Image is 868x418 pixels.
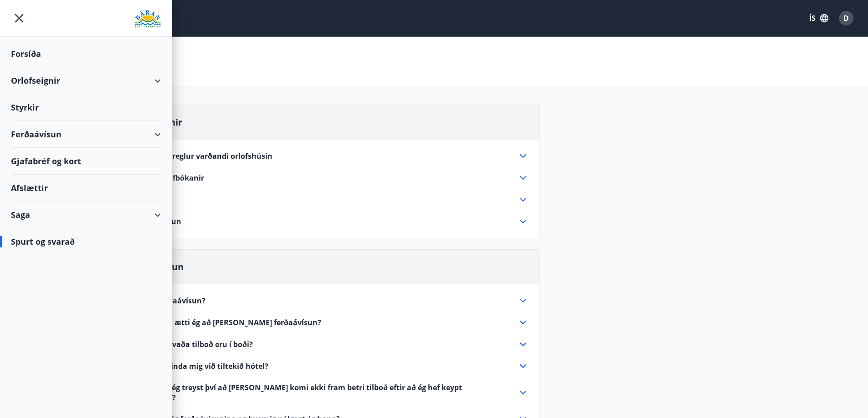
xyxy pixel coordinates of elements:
div: Ferðaávísun [11,121,161,148]
div: Spurt og svarað [11,228,161,255]
div: Þrifagjald [128,194,529,205]
span: Hvers vegna ætti ég að [PERSON_NAME] ferðaávísun? [128,317,321,327]
span: Úthlutunar reglur varðandi orlofshúsin [128,151,272,161]
button: ÍS [804,10,833,26]
div: Saga [11,201,161,228]
div: Forsíða [11,40,161,67]
div: Punktasöfnun [128,216,529,227]
img: union_logo [134,10,161,28]
div: Gjafabréf og kort [11,148,161,175]
button: menu [11,10,27,26]
span: D [843,13,849,23]
div: Orlofseignir [11,67,161,94]
div: Þarf ég að binda mig við tiltekið hótel? [128,361,529,372]
div: Hvar sé ég hvaða tilboð eru í boði? [128,339,529,350]
div: Styrkir [11,94,161,121]
div: Afslættir [11,175,161,201]
div: Hvers vegna ætti ég að [PERSON_NAME] ferðaávísun? [128,317,529,328]
div: Úthlutunar reglur varðandi orlofshúsin [128,151,529,161]
button: D [835,7,857,29]
div: Reglur um afbókanir [128,172,529,183]
div: Hvernig get ég treyst því að [PERSON_NAME] komi ekki fram betri tilboð eftir að ég hef keypt ferð... [128,383,529,403]
span: Þarf ég að binda mig við tiltekið hótel? [128,361,268,371]
span: Hvar sé ég hvaða tilboð eru í boði? [128,339,253,349]
div: Hvað er ferðaávísun? [128,295,529,306]
span: Hvernig get ég treyst því að [PERSON_NAME] komi ekki fram betri tilboð eftir að ég hef keypt ferð... [128,383,507,403]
